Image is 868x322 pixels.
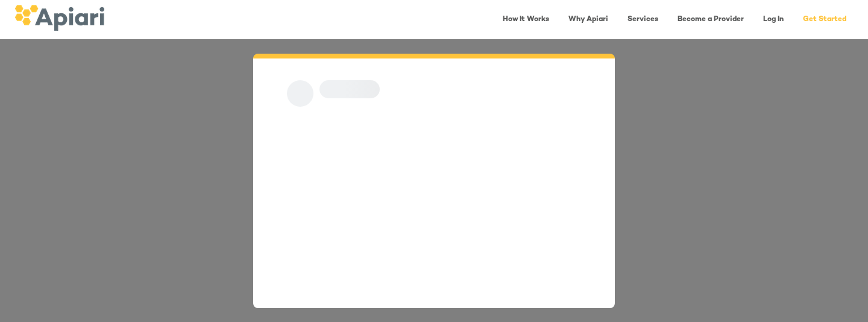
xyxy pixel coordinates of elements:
a: Why Apiari [561,7,615,32]
a: Services [620,7,665,32]
a: Log In [756,7,791,32]
a: Become a Provider [670,7,751,32]
img: logo [14,5,104,31]
a: Get Started [796,7,854,32]
a: How It Works [495,7,556,32]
